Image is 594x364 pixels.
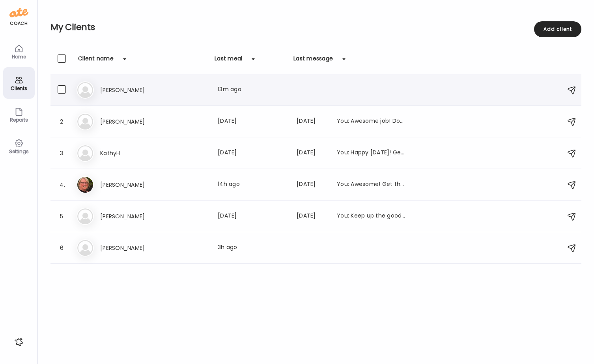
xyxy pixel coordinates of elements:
[218,117,287,126] div: [DATE]
[297,148,327,158] div: [DATE]
[297,117,327,126] div: [DATE]
[100,117,170,126] h3: [PERSON_NAME]
[100,212,170,221] h3: [PERSON_NAME]
[337,180,406,190] div: You: Awesome! Get that sleep in for [DATE] and [DATE], you're doing great!
[218,180,287,190] div: 14h ago
[58,212,67,221] div: 5.
[100,180,170,190] h3: [PERSON_NAME]
[100,243,170,253] h3: [PERSON_NAME]
[78,54,114,67] div: Client name
[218,212,287,221] div: [DATE]
[5,86,33,91] div: Clients
[337,117,406,126] div: You: Awesome job! Don't forget to add in sleep and water intake! Keep up the good work!
[5,117,33,122] div: Reports
[215,54,242,67] div: Last meal
[50,21,581,33] h2: My Clients
[297,212,327,221] div: [DATE]
[337,148,406,158] div: You: Happy [DATE]! Get that food/water/sleep in from the past few days [DATE]! Enjoy your weekend!
[337,212,406,221] div: You: Keep up the good work! Get that food in!
[100,148,170,158] h3: KathyH
[9,6,28,19] img: ate
[100,85,170,95] h3: [PERSON_NAME]
[297,180,327,190] div: [DATE]
[5,149,33,154] div: Settings
[10,20,28,27] div: coach
[58,180,67,190] div: 4.
[218,85,287,95] div: 13m ago
[5,54,33,59] div: Home
[534,21,581,37] div: Add client
[218,243,287,253] div: 3h ago
[58,243,67,253] div: 6.
[58,148,67,158] div: 3.
[218,148,287,158] div: [DATE]
[293,54,333,67] div: Last message
[58,117,67,126] div: 2.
